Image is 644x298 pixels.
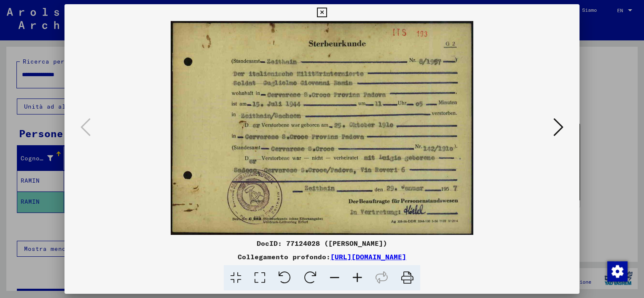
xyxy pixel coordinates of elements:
[607,261,628,282] img: Modifica consenso
[64,252,580,262] div: Collegamento profondo:
[330,253,406,261] a: [URL][DOMAIN_NAME]
[607,261,627,281] div: Modifica consenso
[64,238,580,248] div: DocID: 77124028 ([PERSON_NAME])
[93,21,551,235] img: 001.jpg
